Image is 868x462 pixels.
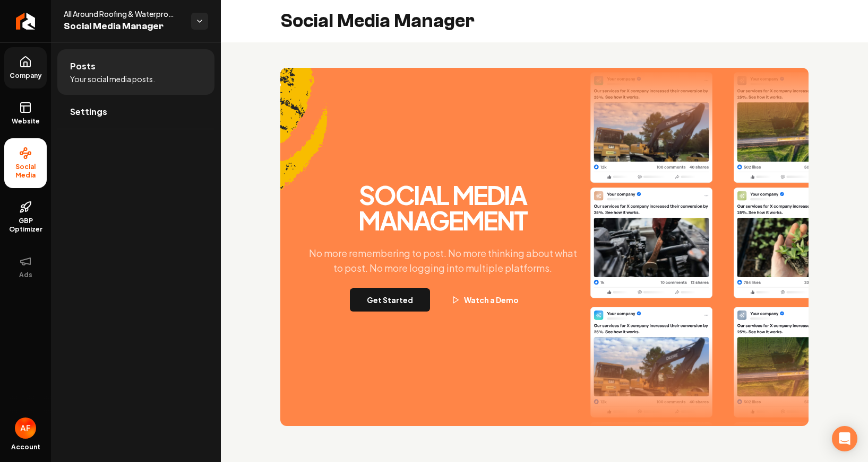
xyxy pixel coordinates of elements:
[11,443,40,451] span: Account
[734,73,856,299] img: Post Two
[15,417,36,439] button: Open user button
[4,47,47,88] a: Company
[832,426,857,451] div: Open Intercom Messenger
[64,8,183,19] span: All Around Roofing & Waterproofing
[4,217,47,234] span: GBP Optimizer
[299,182,586,233] h2: Social Media Management
[434,288,536,312] button: Watch a Demo
[350,288,430,312] button: Get Started
[57,95,214,129] a: Settings
[4,93,47,134] a: Website
[70,60,96,73] span: Posts
[299,246,586,276] p: No more remembering to post. No more thinking about what to post. No more logging into multiple p...
[590,72,712,298] img: Post One
[15,271,37,279] span: Ads
[4,192,47,242] a: GBP Optimizer
[4,163,47,180] span: Social Media
[5,72,46,80] span: Company
[4,246,47,288] button: Ads
[16,13,36,30] img: Rebolt Logo
[64,19,183,34] span: Social Media Manager
[7,117,44,126] span: Website
[280,11,475,32] h2: Social Media Manager
[280,68,328,220] img: Accent
[15,417,36,439] img: Avan Fahimi
[70,74,155,84] span: Your social media posts.
[70,105,107,118] span: Settings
